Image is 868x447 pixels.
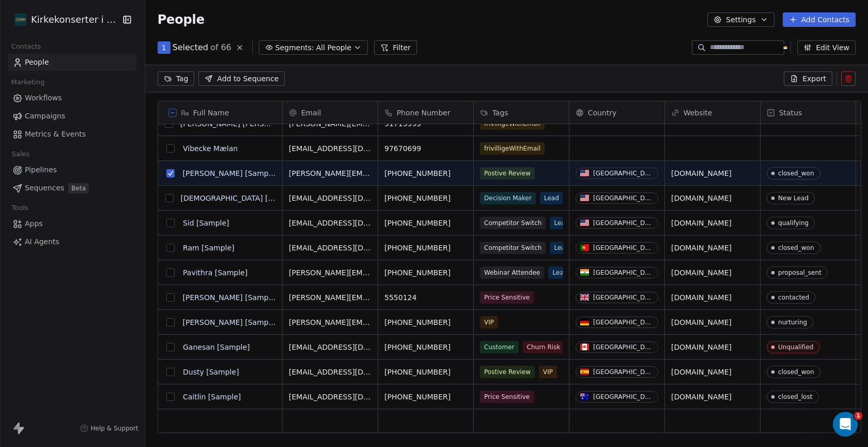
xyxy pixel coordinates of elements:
span: AI Agents [25,236,59,247]
span: Tags [492,108,508,118]
span: Price Sensitive [480,391,534,403]
span: Full Name [193,108,229,118]
span: [EMAIL_ADDRESS][DOMAIN_NAME] [289,243,371,253]
a: Vibecke Mælan [183,144,238,153]
div: [GEOGRAPHIC_DATA] [593,195,654,202]
span: Lead [540,192,563,204]
div: Phone Number [378,101,473,124]
div: [GEOGRAPHIC_DATA] [593,344,654,351]
div: closed_won [778,170,814,177]
a: [PERSON_NAME] [Sample] [182,318,277,326]
span: Competitor Switch [480,217,546,229]
span: [DOMAIN_NAME] [671,392,732,402]
span: [PHONE_NUMBER] [384,317,451,327]
img: Kirkekonserter%20i%20Fosen%20Main%20Logo%202400x1800.jpg [14,13,27,26]
span: [PHONE_NUMBER] [384,267,451,278]
a: Workflows [8,90,136,107]
span: of 66 [210,41,231,54]
span: Website [684,108,712,118]
button: Add to Sequence [198,71,285,86]
div: closed_won [778,244,814,251]
span: [PERSON_NAME][EMAIL_ADDRESS][DOMAIN_NAME] [289,317,371,327]
span: [EMAIL_ADDRESS][DOMAIN_NAME] [289,193,371,203]
span: Churn Risk [522,341,564,353]
div: Tags [474,101,569,124]
div: Full Name [158,101,282,124]
button: Kirkekonserter i Fosen [12,11,114,28]
button: Edit View [797,40,856,55]
div: Unqualified [778,344,814,351]
div: [GEOGRAPHIC_DATA] [593,219,654,227]
span: 97670699 [384,143,421,154]
span: VIP [539,366,557,378]
div: Status [761,101,856,124]
div: qualifying [778,219,809,227]
span: [EMAIL_ADDRESS][DOMAIN_NAME] [289,392,371,402]
span: Lead [550,242,573,254]
span: [EMAIL_ADDRESS][DOMAIN_NAME] [289,218,371,228]
span: Sequences [25,183,64,193]
a: [PERSON_NAME] [Sample] [182,169,277,177]
span: 5550124 [384,292,416,303]
button: 1 [158,41,171,54]
span: [PERSON_NAME][EMAIL_ADDRESS][DOMAIN_NAME] [289,292,371,303]
span: People [158,12,205,27]
div: grid [158,124,283,434]
span: Competitor Switch [480,242,546,254]
span: VIP [480,316,498,329]
span: Selected [173,41,208,54]
button: Add Contacts [783,12,856,27]
a: Metrics & Events [8,126,136,143]
a: Ganesan [Sample] [183,343,250,351]
a: Ram [Sample] [183,244,235,252]
a: Pipelines [8,161,136,178]
div: [GEOGRAPHIC_DATA] [593,294,654,301]
a: [DEMOGRAPHIC_DATA] [Sample] [180,194,298,202]
span: [PHONE_NUMBER] [384,243,451,253]
span: Tools [7,200,33,216]
div: [GEOGRAPHIC_DATA] [593,319,654,326]
div: New Lead [778,195,809,202]
button: Filter [374,40,417,55]
a: Sid [Sample] [183,219,229,227]
div: nurturing [778,319,807,326]
a: AI Agents [8,233,136,250]
span: People [25,57,49,68]
a: Caitlin [Sample] [183,393,241,401]
div: contacted [778,294,809,301]
span: 1 [854,412,862,420]
div: Website [665,101,760,124]
span: Sales [7,146,34,162]
div: closed_lost [778,393,813,400]
span: Kirkekonserter i Fosen [31,13,119,26]
button: Tag [158,71,195,86]
span: [PHONE_NUMBER] [384,392,451,402]
span: [PHONE_NUMBER] [384,342,451,352]
span: All People [316,42,351,53]
span: [PHONE_NUMBER] [384,218,451,228]
span: Status [779,108,802,118]
span: [EMAIL_ADDRESS][DOMAIN_NAME] [289,367,371,377]
span: Beta [68,183,89,193]
span: Country [588,108,617,118]
span: [PHONE_NUMBER] [384,193,451,203]
span: Lead [550,217,573,229]
span: [DOMAIN_NAME] [671,243,732,253]
div: [GEOGRAPHIC_DATA] [593,393,654,400]
span: Marketing [7,74,49,90]
span: Webinar Attendee [480,266,544,279]
span: frivilligeWithEmail [480,142,545,155]
a: [PERSON_NAME] [Sample] [182,293,277,302]
a: SequencesBeta [8,180,136,197]
span: [DOMAIN_NAME] [671,342,732,352]
span: Contacts [7,39,45,54]
span: [DOMAIN_NAME] [671,193,732,203]
span: Email [301,108,321,118]
span: [DOMAIN_NAME] [671,218,732,228]
a: People [8,54,136,71]
a: Dusty [Sample] [183,368,239,376]
a: Pavithra [Sample] [183,269,247,277]
span: Pipelines [25,165,57,175]
span: [EMAIL_ADDRESS][DOMAIN_NAME] [289,143,371,154]
div: [GEOGRAPHIC_DATA] [593,269,654,276]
